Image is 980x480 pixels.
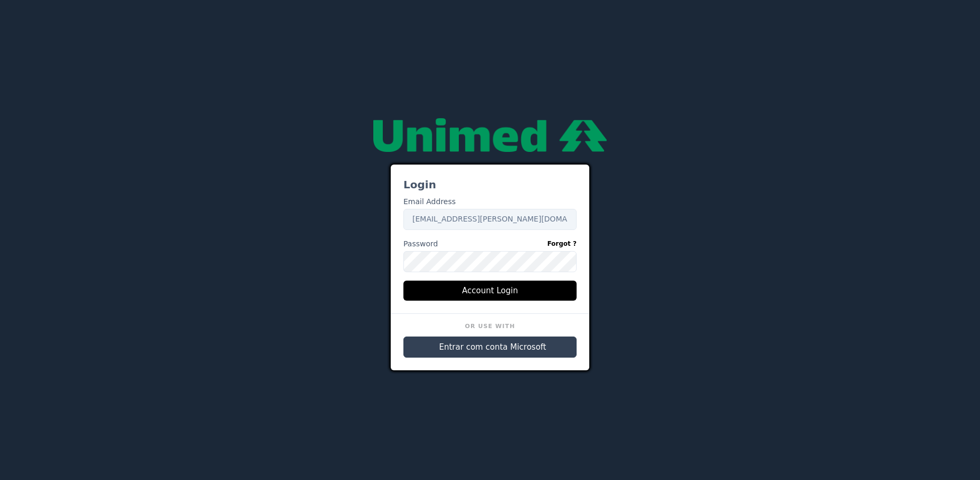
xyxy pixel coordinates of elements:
[373,118,607,152] img: null
[403,196,456,207] label: Email Address
[403,337,577,358] button: Entrar com conta Microsoft
[547,238,577,249] a: Forgot ?
[403,177,577,192] h3: Login
[403,322,577,332] h6: Or Use With
[403,281,577,301] button: Account Login
[403,238,577,249] label: Password
[403,209,577,230] input: Enter your email
[439,341,546,353] span: Entrar com conta Microsoft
